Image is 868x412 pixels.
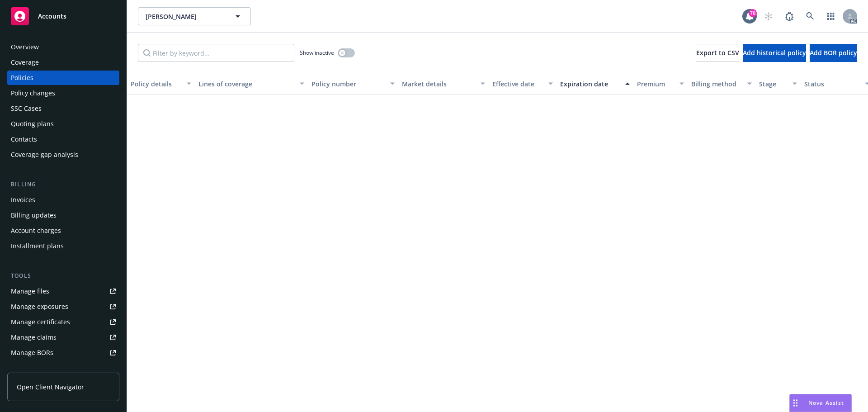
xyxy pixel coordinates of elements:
[7,86,119,100] a: Policy changes
[696,44,739,62] button: Export to CSV
[7,132,119,147] a: Contacts
[11,132,37,147] div: Contacts
[11,193,35,207] div: Invoices
[398,73,489,95] button: Market details
[11,208,57,223] div: Billing updates
[810,44,857,62] button: Add BOR policy
[637,79,674,89] div: Premium
[808,399,844,407] span: Nova Assist
[127,73,195,95] button: Policy details
[11,299,68,314] div: Manage exposures
[633,73,688,95] button: Premium
[743,44,806,62] button: Add historical policy
[402,79,475,89] div: Market details
[7,223,119,238] a: Account charges
[7,271,119,280] div: Tools
[7,71,119,85] a: Policies
[7,193,119,207] a: Invoices
[11,40,39,54] div: Overview
[7,315,119,329] a: Manage certificates
[557,73,633,95] button: Expiration date
[790,394,801,412] div: Drag to move
[7,180,119,189] div: Billing
[801,7,819,25] a: Search
[138,7,251,25] button: [PERSON_NAME]
[7,239,119,253] a: Installment plans
[696,48,739,57] span: Export to CSV
[560,79,620,89] div: Expiration date
[743,48,806,57] span: Add historical policy
[492,79,543,89] div: Effective date
[138,44,294,62] input: Filter by keyword...
[489,73,557,95] button: Effective date
[146,12,224,21] span: [PERSON_NAME]
[7,346,119,360] a: Manage BORs
[780,7,798,25] a: Report a Bug
[755,73,801,95] button: Stage
[38,13,66,20] span: Accounts
[822,7,840,25] a: Switch app
[11,346,53,360] div: Manage BORs
[198,79,294,89] div: Lines of coverage
[7,4,119,29] a: Accounts
[810,48,857,57] span: Add BOR policy
[11,117,54,131] div: Quoting plans
[7,147,119,162] a: Coverage gap analysis
[11,223,61,238] div: Account charges
[7,55,119,70] a: Coverage
[759,79,787,89] div: Stage
[691,79,742,89] div: Billing method
[7,117,119,131] a: Quoting plans
[749,9,757,17] div: 70
[11,71,33,85] div: Policies
[789,394,852,412] button: Nova Assist
[11,147,78,162] div: Coverage gap analysis
[7,208,119,223] a: Billing updates
[7,101,119,116] a: SSC Cases
[11,101,42,116] div: SSC Cases
[688,73,755,95] button: Billing method
[7,330,119,345] a: Manage claims
[804,79,859,89] div: Status
[7,299,119,314] a: Manage exposures
[7,40,119,54] a: Overview
[11,315,70,329] div: Manage certificates
[11,55,39,70] div: Coverage
[17,382,84,392] span: Open Client Navigator
[308,73,398,95] button: Policy number
[311,79,385,89] div: Policy number
[11,361,80,375] div: Summary of insurance
[131,79,181,89] div: Policy details
[11,86,55,100] div: Policy changes
[11,239,64,253] div: Installment plans
[11,330,57,345] div: Manage claims
[11,284,49,298] div: Manage files
[300,49,334,57] span: Show inactive
[7,284,119,298] a: Manage files
[7,361,119,375] a: Summary of insurance
[195,73,308,95] button: Lines of coverage
[759,7,778,25] a: Start snowing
